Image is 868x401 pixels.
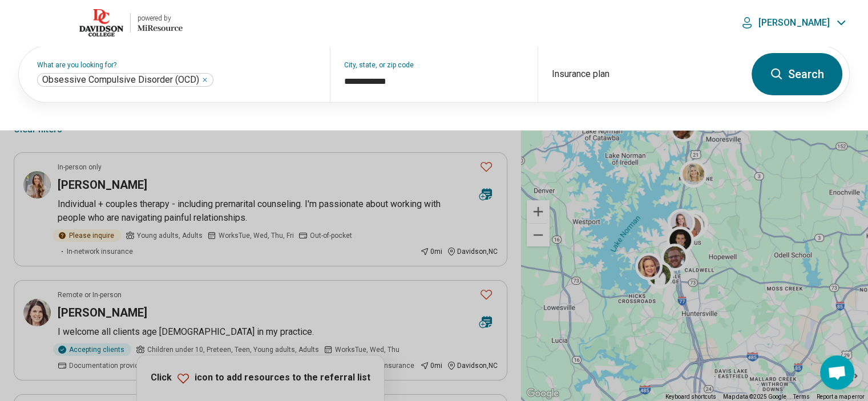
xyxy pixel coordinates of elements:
img: Davidson College [79,9,123,37]
a: Davidson Collegepowered by [18,9,183,37]
div: Open chat [820,355,854,390]
div: Obsessive Compulsive Disorder (OCD) [37,73,213,87]
button: Obsessive Compulsive Disorder (OCD) [201,76,208,83]
div: powered by [138,13,183,23]
button: Search [752,53,842,95]
p: [PERSON_NAME] [758,17,830,29]
label: What are you looking for? [37,62,316,68]
span: Obsessive Compulsive Disorder (OCD) [42,74,199,86]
